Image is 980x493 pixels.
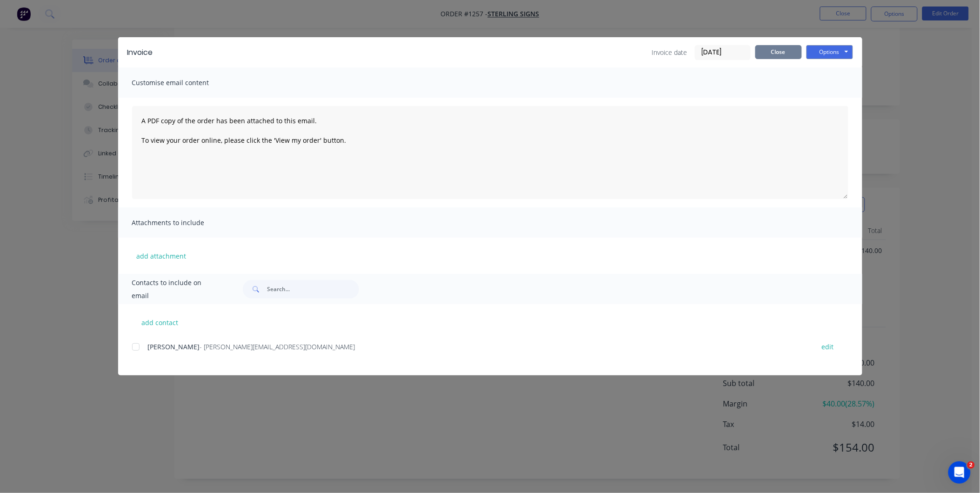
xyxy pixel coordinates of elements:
button: edit [816,340,840,353]
button: add attachment [132,249,191,263]
span: [PERSON_NAME] [148,342,200,351]
span: 2 [967,461,975,469]
button: add contact [132,315,188,329]
span: Customise email content [132,76,234,89]
span: - [PERSON_NAME][EMAIL_ADDRESS][DOMAIN_NAME] [200,342,355,351]
button: Options [807,45,853,59]
button: Close [755,45,802,59]
textarea: A PDF copy of the order has been attached to this email. To view your order online, please click ... [132,106,848,199]
span: Contacts to include on email [132,276,220,302]
span: Attachments to include [132,216,234,229]
input: Search... [267,280,359,299]
span: Invoice date [652,47,687,57]
iframe: Intercom live chat [948,461,971,484]
div: Invoice [127,47,153,58]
